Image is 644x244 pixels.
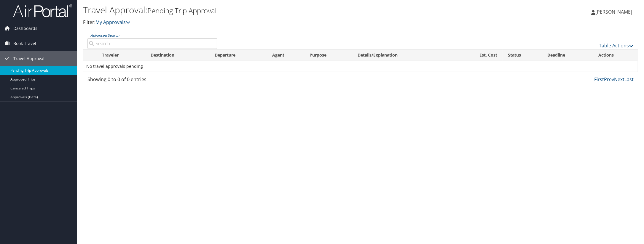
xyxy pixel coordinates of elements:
span: Travel Approval [13,51,44,66]
th: Deadline: activate to sort column descending [542,49,593,61]
a: [PERSON_NAME] [591,3,638,21]
td: No travel approvals pending [83,61,638,72]
th: Purpose [304,49,352,61]
a: My Approvals [95,19,130,25]
th: Status: activate to sort column ascending [503,49,542,61]
th: Est. Cost: activate to sort column ascending [453,49,503,61]
a: Prev [604,76,614,83]
th: Details/Explanation [352,49,453,61]
input: Advanced Search [87,38,217,49]
th: Agent [267,49,305,61]
div: Showing 0 to 0 of 0 entries [87,76,217,86]
th: Actions [593,49,638,61]
span: Dashboards [13,21,37,36]
small: Pending Trip Approval [147,6,216,15]
th: Departure: activate to sort column ascending [209,49,267,61]
img: airportal-logo.png [13,4,72,18]
a: Table Actions [599,42,634,49]
th: Destination: activate to sort column ascending [145,49,209,61]
th: Traveler: activate to sort column ascending [97,49,145,61]
a: First [594,76,604,83]
a: Last [624,76,634,83]
h1: Travel Approval: [83,4,453,16]
p: Filter: [83,19,453,26]
a: Next [614,76,624,83]
a: Advanced Search [90,33,119,38]
span: [PERSON_NAME] [595,9,632,15]
span: Book Travel [13,36,36,51]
